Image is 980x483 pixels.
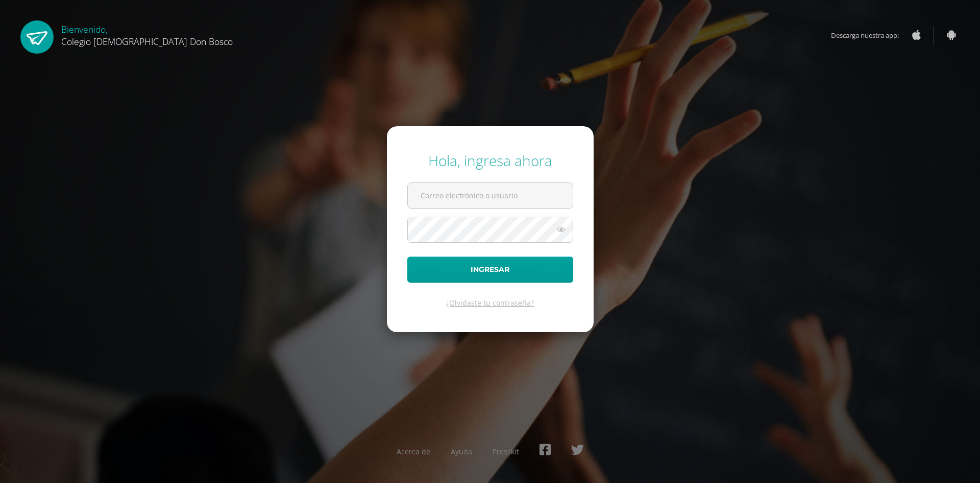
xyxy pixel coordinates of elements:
[61,20,233,48] div: Bienvenido,
[408,183,573,208] input: Correo electrónico o usuario
[61,35,233,48] span: Colegio [DEMOGRAPHIC_DATA] Don Bosco
[407,151,573,170] div: Hola, ingresa ahora
[493,447,519,456] a: Presskit
[451,447,472,456] a: Ayuda
[407,257,573,283] button: Ingresar
[831,26,909,45] span: Descarga nuestra app:
[446,298,534,308] a: ¿Olvidaste tu contraseña?
[397,447,430,456] a: Acerca de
